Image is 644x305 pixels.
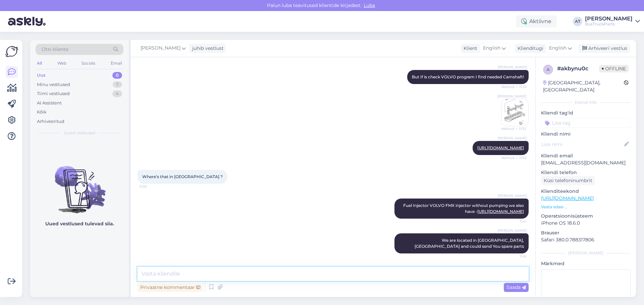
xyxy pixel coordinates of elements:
span: English [483,45,500,52]
p: Kliendi nimi [541,131,631,138]
p: Uued vestlused tulevad siia. [45,220,114,227]
a: [URL][DOMAIN_NAME] [541,195,594,201]
div: BusTruckParts [585,21,633,27]
span: [PERSON_NAME] [141,45,180,52]
div: Arhiveeri vestlus [578,44,630,53]
span: Nähtud ✓ 11:32 [501,126,526,131]
div: juhib vestlust [190,45,224,52]
div: Minu vestlused [37,81,70,88]
span: English [549,45,567,52]
div: # akbynu0c [557,65,599,73]
span: Saada [506,284,526,290]
div: Kliendi info [541,99,631,105]
div: [PERSON_NAME] [585,16,633,21]
span: 11:41 [501,219,527,224]
div: Küsi telefoninumbrit [541,176,595,185]
img: Askly Logo [5,45,18,58]
p: Kliendi email [541,152,631,159]
a: [PERSON_NAME]BusTruckParts [585,16,640,27]
span: a [547,67,550,72]
div: Klient [461,45,477,52]
div: All [36,59,43,68]
div: Web [56,59,68,68]
span: But If is check VOLVO program I find needed Camshaft! [412,74,524,79]
div: 7 [113,81,122,88]
p: Märkmed [541,260,631,267]
span: Uued vestlused [64,130,95,136]
p: Operatsioonisüsteem [541,213,631,220]
p: [EMAIL_ADDRESS][DOMAIN_NAME] [541,159,631,166]
div: AT [573,17,582,26]
p: iPhone OS 18.6.0 [541,220,631,227]
div: Email [109,59,123,68]
img: Attachment [501,99,528,126]
div: 4 [112,90,122,97]
div: Arhiveeritud [37,118,64,125]
p: Safari 380.0.788317806 [541,236,631,243]
div: 0 [112,72,122,79]
div: Tiimi vestlused [37,90,70,97]
span: 11:35 [140,184,165,189]
div: Socials [80,59,97,68]
span: [PERSON_NAME] [498,65,527,70]
span: [PERSON_NAME] [498,136,527,141]
span: Fuel Injector VOLVO FMX injector without pumping we also have - [403,203,525,214]
p: Vaata edasi ... [541,204,631,210]
span: Offline [599,65,629,72]
span: Luba [362,2,377,8]
span: [PERSON_NAME] [498,193,527,198]
span: Nähtud ✓ 11:32 [501,84,527,89]
span: [PERSON_NAME] [498,228,527,233]
a: [URL][DOMAIN_NAME] [477,209,524,214]
p: Kliendi tag'id [541,109,631,117]
span: We are located in [GEOGRAPHIC_DATA], [GEOGRAPHIC_DATA] and could send You spare parts [415,238,525,249]
div: Klienditugi [515,45,543,52]
img: No chats [30,154,129,214]
div: Aktiivne [516,15,557,27]
div: Uus [37,72,46,79]
input: Lisa nimi [541,141,623,148]
span: [PERSON_NAME] [497,94,526,99]
span: 11:41 [501,254,527,259]
div: [PERSON_NAME] [541,250,631,256]
div: Kõik [37,109,47,116]
p: Kliendi telefon [541,169,631,176]
input: Lisa tag [541,118,631,128]
p: Klienditeekond [541,188,631,195]
p: Brauser [541,229,631,236]
div: Privaatne kommentaar [138,283,203,292]
div: AI Assistent [37,100,62,106]
span: Otsi kliente [42,46,68,53]
a: [URL][DOMAIN_NAME] [477,145,524,150]
span: Nähtud ✓ 11:32 [501,155,527,160]
span: Where’s that in [GEOGRAPHIC_DATA] ? [142,174,223,179]
div: [GEOGRAPHIC_DATA], [GEOGRAPHIC_DATA] [543,79,624,93]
